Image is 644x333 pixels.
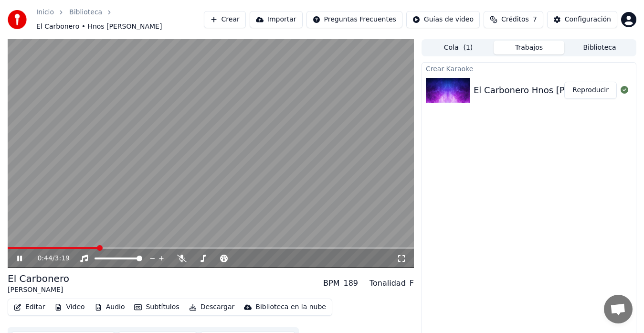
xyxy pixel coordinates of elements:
a: Inicio [36,8,54,17]
div: Biblioteca en la nube [255,302,326,312]
div: 189 [343,278,358,289]
button: Biblioteca [564,41,635,54]
span: ( 1 ) [463,43,473,53]
div: BPM [323,278,339,289]
span: 7 [533,15,537,24]
button: Preguntas Frecuentes [306,11,402,28]
span: El Carbonero • Hnos [PERSON_NAME] [36,22,162,32]
div: F [410,278,414,289]
button: Importar [250,11,303,28]
button: Editar [10,301,49,314]
span: 0:44 [37,254,52,263]
img: youka [8,10,27,29]
button: Guías de video [406,11,480,28]
div: Configuración [565,15,611,24]
div: / [37,254,60,263]
button: Crear [204,11,246,28]
span: Créditos [501,15,529,24]
button: Reproducir [564,82,617,99]
button: Descargar [185,301,239,314]
div: [PERSON_NAME] [8,285,69,295]
a: Chat abierto [604,295,633,323]
button: Subtítulos [130,301,183,314]
a: Biblioteca [69,8,102,17]
button: Configuración [547,11,617,28]
button: Trabajos [494,41,564,54]
span: 3:19 [55,254,70,263]
div: El Carbonero [8,272,69,285]
button: Audio [91,301,129,314]
div: Crear Karaoke [422,63,636,74]
div: El Carbonero Hnos [PERSON_NAME] [474,84,627,97]
button: Créditos7 [484,11,543,28]
nav: breadcrumb [36,8,204,32]
div: Tonalidad [370,278,406,289]
button: Video [51,301,88,314]
button: Cola [423,41,494,54]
